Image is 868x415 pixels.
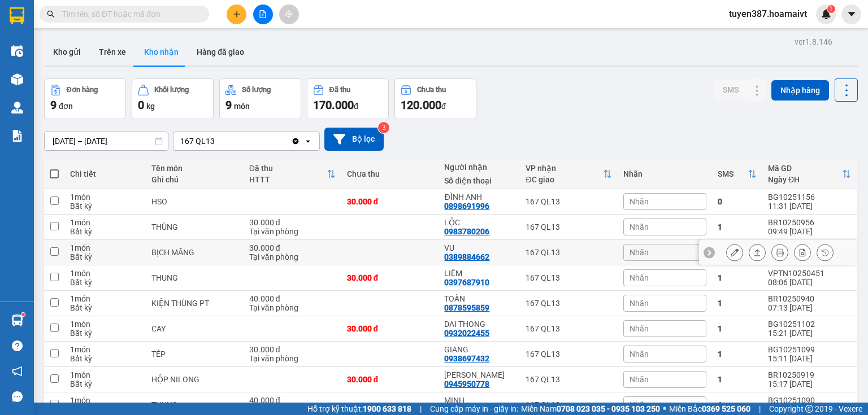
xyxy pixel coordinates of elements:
div: BG10251102 [768,320,851,329]
div: Sửa đơn hàng [726,244,743,261]
div: Tại văn phòng [249,227,336,236]
div: 0898691996 [444,202,489,211]
div: THÙNG [151,222,238,231]
button: SMS [714,80,748,100]
div: 167 QL13 [526,375,612,384]
div: 0945950778 [444,379,489,388]
div: 15:21 [DATE] [768,329,851,338]
input: Select a date range. [45,132,168,150]
span: 1 [829,5,833,13]
div: 30.000 đ [347,197,433,206]
button: Trên xe [90,38,135,65]
span: kg [146,102,155,111]
th: Toggle SortBy [762,159,857,189]
div: Nhãn [623,169,706,178]
button: Khối lượng0kg [132,78,214,119]
div: Đơn hàng [67,86,98,94]
div: 0389884662 [444,252,489,261]
div: Bất kỳ [70,354,140,363]
div: Giao hàng [749,244,766,261]
span: file-add [259,10,267,18]
div: 167 QL13 [526,197,612,206]
img: warehouse-icon [11,102,23,113]
div: 30.000 đ [249,243,336,252]
span: tuyen387.hoamaivt [720,7,816,21]
div: 40.000 đ [249,396,336,405]
div: MINH [444,396,514,405]
span: notification [12,366,23,377]
div: Tuấn Anh [444,370,514,379]
div: BR10250956 [768,218,851,227]
span: Nhãn [630,375,649,384]
div: Khối lượng [154,86,189,94]
div: 1 món [70,193,140,202]
div: 30.000 đ [347,324,433,333]
div: 30.000 đ [249,218,336,227]
span: | [759,403,761,415]
div: 1 [718,273,757,282]
span: Nhãn [630,273,649,282]
div: 167 QL13 [526,324,612,333]
img: warehouse-icon [11,73,23,85]
div: HỘP NILONG [151,375,238,384]
span: 9 [225,98,232,112]
span: món [234,102,250,111]
strong: 1900 633 818 [363,404,411,413]
div: 1 món [70,218,140,227]
div: Bất kỳ [70,278,140,287]
span: 170.000 [313,98,354,112]
span: 120.000 [401,98,441,112]
div: 30.000 đ [347,375,433,384]
div: Đã thu [249,164,327,173]
div: 1 món [70,345,140,354]
button: Kho nhận [135,38,188,65]
span: ⚪️ [663,407,666,411]
div: Chưa thu [347,169,433,178]
div: ĐC giao [526,175,603,184]
img: warehouse-icon [11,45,23,57]
div: Bất kỳ [70,227,140,236]
img: warehouse-icon [11,314,23,326]
div: 167 QL13 [526,299,612,308]
button: file-add [253,5,273,24]
span: Miền Nam [521,403,660,415]
button: Hàng đã giao [188,38,253,65]
div: 1 [718,299,757,308]
div: GIANG [444,345,514,354]
div: TÉP [151,350,238,359]
div: Chi tiết [70,169,140,178]
th: Toggle SortBy [520,159,618,189]
span: Nhãn [630,197,649,206]
div: 1 món [70,269,140,278]
div: 1 món [70,243,140,252]
span: Nhãn [630,222,649,231]
div: 1 món [70,320,140,329]
span: 9 [50,98,57,112]
div: 1 [718,400,757,409]
button: Bộ lọc [324,128,384,151]
div: Bất kỳ [70,252,140,261]
span: Nhãn [630,248,649,257]
div: 167 QL13 [526,222,612,231]
div: BR10250919 [768,370,851,379]
div: THUNG [151,400,238,409]
div: Chưa thu [417,86,446,94]
button: aim [279,5,299,24]
input: Tìm tên, số ĐT hoặc mã đơn [62,8,196,20]
div: 15:17 [DATE] [768,379,851,388]
span: đơn [59,102,73,111]
div: LIÊM [444,269,514,278]
div: 0 [718,197,757,206]
div: VPTN10250451 [768,269,851,278]
th: Toggle SortBy [244,159,341,189]
img: icon-new-feature [821,9,831,19]
div: 30.000 đ [249,345,336,354]
div: 40.000 đ [249,294,336,303]
div: Bất kỳ [70,329,140,338]
button: caret-down [841,5,861,24]
div: 1 [718,222,757,231]
div: ver 1.8.146 [795,36,832,48]
div: BG10251156 [768,193,851,202]
img: solution-icon [11,130,23,142]
div: KIỆN THÙNG PT [151,299,238,308]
